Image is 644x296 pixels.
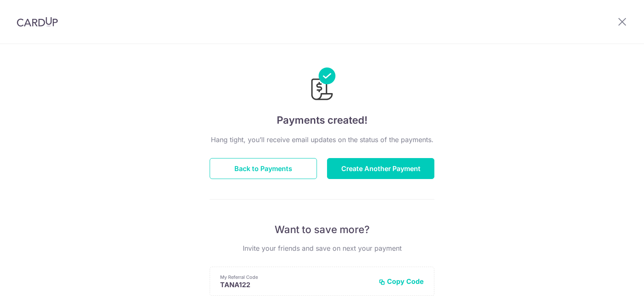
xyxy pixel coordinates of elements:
[327,158,434,179] button: Create Another Payment
[210,158,317,179] button: Back to Payments
[220,280,372,289] p: TANA122
[379,277,424,286] button: Copy Code
[17,17,58,27] img: CardUp
[210,243,434,253] p: Invite your friends and save on next your payment
[590,271,636,292] iframe: Opens a widget where you can find more information
[210,135,434,145] p: Hang tight, you’ll receive email updates on the status of the payments.
[210,113,434,128] h4: Payments created!
[210,223,434,236] p: Want to save more?
[220,274,372,280] p: My Referral Code
[309,68,335,103] img: Payments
